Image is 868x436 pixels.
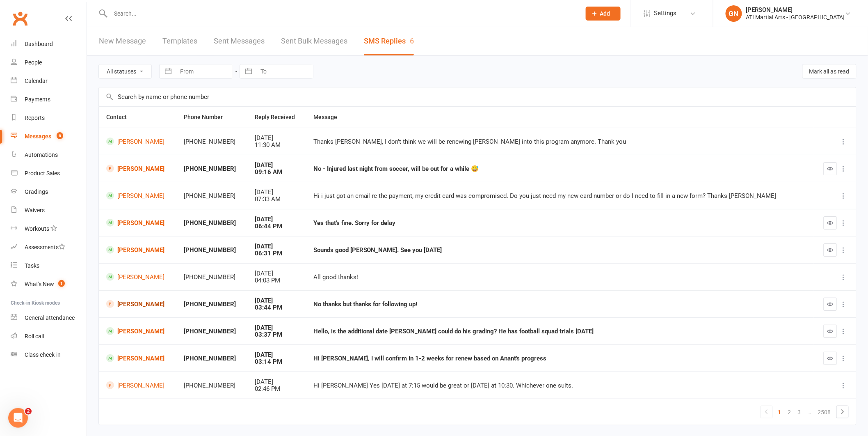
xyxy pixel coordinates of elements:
[313,220,806,227] div: Yes that's fine. Sorry for delay
[255,243,298,250] div: [DATE]
[106,354,169,362] a: [PERSON_NAME]
[162,27,197,55] a: Templates
[25,351,61,358] div: Class check-in
[11,164,87,183] a: Product Sales
[313,193,806,200] div: Hi i just got an email re the payment, my credit card was compromised. Do you just need my new ca...
[11,53,87,72] a: People
[184,165,240,172] div: [PHONE_NUMBER]
[600,10,610,17] span: Add
[8,408,28,428] iframe: Intercom live chat
[11,238,87,257] a: Assessments
[11,220,87,238] a: Workouts
[184,301,240,308] div: [PHONE_NUMBER]
[11,35,87,53] a: Dashboard
[802,64,857,79] button: Mark all as read
[746,6,845,14] div: [PERSON_NAME]
[106,219,169,227] a: [PERSON_NAME]
[255,379,298,386] div: [DATE]
[11,109,87,127] a: Reports
[184,138,240,145] div: [PHONE_NUMBER]
[25,188,48,195] div: Gradings
[746,14,845,21] div: ATI Martial Arts - [GEOGRAPHIC_DATA]
[11,201,87,220] a: Waivers
[99,107,176,128] th: Contact
[255,277,298,284] div: 04:03 PM
[108,8,576,19] input: Search...
[184,382,240,389] div: [PHONE_NUMBER]
[11,275,87,294] a: What's New1
[99,27,146,55] a: New Message
[313,328,806,335] div: Hello, is the additional date [PERSON_NAME] could do his grading? He has football squad trials [D...
[184,274,240,281] div: [PHONE_NUMBER]
[184,247,240,254] div: [PHONE_NUMBER]
[106,138,169,145] a: [PERSON_NAME]
[99,87,856,106] input: Search by name or phone number
[255,386,298,392] div: 02:46 PM
[255,351,298,358] div: [DATE]
[281,27,347,55] a: Sent Bulk Messages
[184,220,240,227] div: [PHONE_NUMBER]
[804,406,815,418] a: …
[255,135,298,142] div: [DATE]
[775,406,785,418] a: 1
[255,169,298,176] div: 09:16 AM
[255,270,298,277] div: [DATE]
[410,37,414,45] div: 6
[313,138,806,145] div: Thanks [PERSON_NAME], I don't think we will be renewing [PERSON_NAME] into this program anymore. ...
[306,107,814,128] th: Message
[184,193,240,200] div: [PHONE_NUMBER]
[25,314,75,321] div: General attendance
[726,5,742,22] div: GN
[25,281,54,287] div: What's New
[586,7,621,21] button: Add
[313,301,806,308] div: No thanks but thanks for following up!
[57,132,63,139] span: 6
[11,146,87,164] a: Automations
[255,223,298,230] div: 06:44 PM
[255,216,298,223] div: [DATE]
[11,127,87,146] a: Messages 6
[255,142,298,149] div: 11:30 AM
[11,183,87,201] a: Gradings
[106,273,169,281] a: [PERSON_NAME]
[214,27,265,55] a: Sent Messages
[184,355,240,362] div: [PHONE_NUMBER]
[364,27,414,55] a: SMS Replies6
[106,165,169,172] a: [PERSON_NAME]
[10,8,30,29] a: Clubworx
[106,246,169,254] a: [PERSON_NAME]
[785,406,795,418] a: 2
[255,162,298,169] div: [DATE]
[25,115,45,121] div: Reports
[255,324,298,331] div: [DATE]
[25,41,53,47] div: Dashboard
[11,346,87,364] a: Class kiosk mode
[25,244,65,250] div: Assessments
[11,309,87,327] a: General attendance kiosk mode
[58,280,65,287] span: 1
[255,358,298,365] div: 03:14 PM
[25,225,49,232] div: Workouts
[106,327,169,335] a: [PERSON_NAME]
[25,59,42,66] div: People
[25,333,44,340] div: Roll call
[11,72,87,90] a: Calendar
[313,382,806,389] div: Hi [PERSON_NAME] Yes [DATE] at 7:15 would be great or [DATE] at 10:30. Whichever one suits.
[313,355,806,362] div: Hi [PERSON_NAME], I will confirm in 1-2 weeks for renew based on Anant's progress
[106,300,169,308] a: [PERSON_NAME]
[795,406,804,418] a: 3
[25,170,60,177] div: Product Sales
[255,304,298,311] div: 03:44 PM
[25,96,50,103] div: Payments
[247,107,306,128] th: Reply Received
[176,64,233,78] input: From
[255,196,298,203] div: 07:33 AM
[25,207,45,213] div: Waivers
[184,328,240,335] div: [PHONE_NUMBER]
[25,262,39,269] div: Tasks
[25,408,32,415] span: 2
[25,78,48,84] div: Calendar
[313,165,806,172] div: No - Injured last night from soccer, will be out for a while 😅
[654,4,677,23] span: Settings
[256,64,313,78] input: To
